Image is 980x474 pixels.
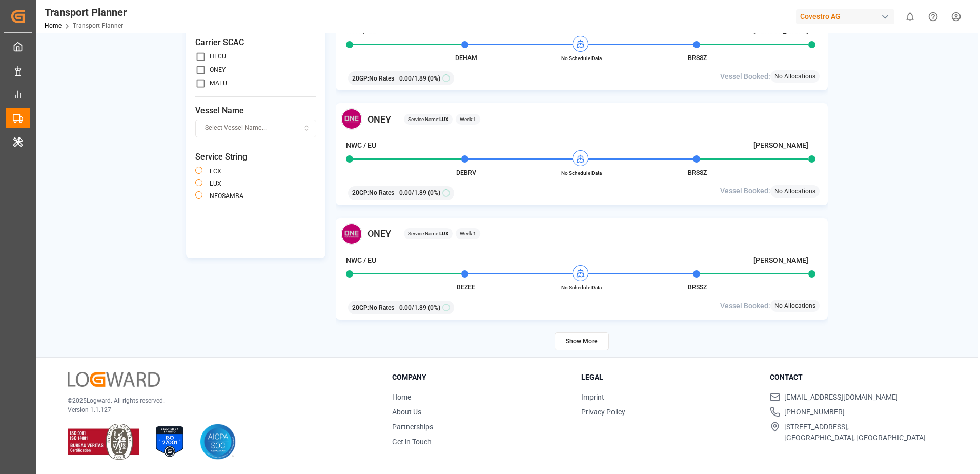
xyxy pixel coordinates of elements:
[554,169,610,177] span: No Schedule Data
[408,230,448,238] span: Service Name:
[205,124,267,133] span: Select Vessel Name...
[392,438,432,446] a: Get in Touch
[210,80,227,86] label: MAEU
[774,72,815,81] span: No Allocations
[195,151,316,163] span: Service String
[473,231,476,236] b: 1
[473,116,476,122] b: 1
[195,105,316,117] span: Vessel Name
[352,74,369,83] span: 20GP :
[554,284,610,291] span: No Schedule Data
[68,372,160,387] img: Logward Logo
[774,187,815,196] span: No Allocations
[392,423,433,431] a: Partnerships
[581,408,625,416] a: Privacy Policy
[554,54,610,62] span: No Schedule Data
[210,168,221,174] label: ECX
[688,284,707,291] span: BRSSZ
[367,227,391,241] span: ONEY
[688,169,707,176] span: BRSSZ
[460,230,476,238] span: Week:
[720,301,770,311] span: Vessel Booked:
[457,284,475,291] span: BEZEE
[68,424,139,460] img: ISO 9001 & ISO 14001 Certification
[581,372,758,383] h3: Legal
[399,303,426,312] span: 0.00 / 1.89
[428,188,440,197] span: (0%)
[428,74,440,83] span: (0%)
[796,9,894,24] div: Covestro AG
[581,393,604,401] a: Imprint
[688,54,707,62] span: BRSSZ
[367,112,391,126] span: ONEY
[45,22,62,29] a: Home
[210,181,221,187] label: LUX
[439,231,448,236] b: LUX
[346,140,376,151] h4: NWC / EU
[392,408,421,416] a: About Us
[784,392,898,403] span: [EMAIL_ADDRESS][DOMAIN_NAME]
[68,396,366,405] p: © 2025 Logward. All rights reserved.
[68,405,366,414] p: Version 1.1.127
[200,424,236,460] img: AICPA SOC
[45,5,127,20] div: Transport Planner
[210,67,226,73] label: ONEY
[922,5,945,28] button: Help Center
[439,116,448,122] b: LUX
[369,188,394,197] span: No Rates
[456,169,476,176] span: DEBRV
[408,115,448,123] span: Service Name:
[460,115,476,123] span: Week:
[774,301,815,310] span: No Allocations
[753,255,808,266] h4: [PERSON_NAME]
[392,393,411,401] a: Home
[428,303,440,312] span: (0%)
[346,255,376,266] h4: NWC / EU
[399,74,426,83] span: 0.00 / 1.89
[392,372,568,383] h3: Company
[796,7,899,26] button: Covestro AG
[352,188,369,197] span: 20GP :
[341,108,362,130] img: Carrier
[195,36,316,49] span: Carrier SCAC
[720,186,770,196] span: Vessel Booked:
[720,71,770,82] span: Vessel Booked:
[210,193,243,199] label: NEOSAMBA
[210,53,226,60] label: HLCU
[899,5,922,28] button: show 0 new notifications
[369,74,394,83] span: No Rates
[455,54,477,62] span: DEHAM
[784,407,845,418] span: [PHONE_NUMBER]
[341,223,362,245] img: Carrier
[352,303,369,312] span: 20GP :
[784,422,926,443] span: [STREET_ADDRESS], [GEOGRAPHIC_DATA], [GEOGRAPHIC_DATA]
[555,332,609,350] button: Show More
[753,140,808,151] h4: [PERSON_NAME]
[369,303,394,312] span: No Rates
[399,188,426,197] span: 0.00 / 1.89
[152,424,188,460] img: ISO 27001 Certification
[770,372,946,383] h3: Contact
